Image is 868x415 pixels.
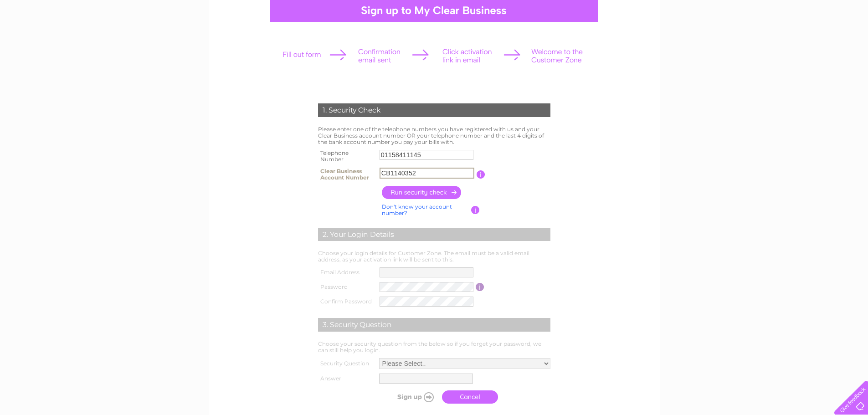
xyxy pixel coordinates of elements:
a: Energy [763,39,783,46]
img: logo.png [31,24,77,51]
input: Information [476,283,484,291]
div: Clear Business is a trading name of Verastar Limited (registered in [GEOGRAPHIC_DATA] No. 3667643... [219,5,650,44]
th: Password [316,280,378,294]
div: 1. Security Check [318,103,550,117]
a: Cancel [442,390,498,404]
a: Telecoms [789,39,816,46]
a: Water [740,39,758,46]
a: 0333 014 3131 [696,5,759,16]
td: Please enter one of the telephone numbers you have registered with us and your Clear Business acc... [316,124,553,147]
th: Email Address [316,265,378,280]
td: Choose your login details for Customer Zone. The email must be a valid email address, as your act... [316,248,553,265]
input: Submit [381,390,437,403]
div: 2. Your Login Details [318,228,550,241]
div: 3. Security Question [318,318,550,332]
input: Information [471,206,480,214]
th: Answer [316,371,377,386]
th: Security Question [316,356,377,371]
th: Clear Business Account Number [316,165,377,184]
th: Telephone Number [316,147,377,165]
a: Blog [822,39,835,46]
td: Choose your security question from the below so if you forget your password, we can still help yo... [316,338,553,356]
a: Contact [840,39,863,46]
a: Don't know your account number? [382,203,452,216]
input: Information [477,170,485,179]
th: Confirm Password [316,294,378,309]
